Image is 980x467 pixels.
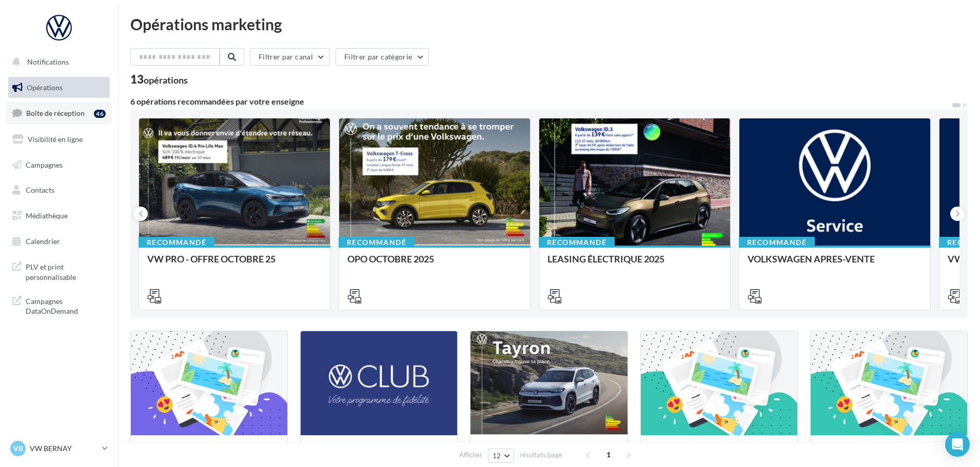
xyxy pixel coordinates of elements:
div: 6 opérations recommandées par votre enseigne [130,97,951,106]
div: Recommandé [739,237,815,248]
span: Boîte de réception [26,109,85,117]
span: 1 [600,446,617,463]
div: LEASING ÉLECTRIQUE 2025 [547,254,722,274]
span: Médiathèque [26,211,68,220]
span: Contacts [26,186,54,194]
span: PLV et print personnalisable [26,260,106,282]
span: VB [13,443,23,454]
a: Campagnes [6,154,112,176]
span: Campagnes DataOnDemand [26,294,106,316]
span: Calendrier [26,237,60,246]
div: 46 [94,110,106,118]
div: Open Intercom Messenger [945,432,970,457]
div: 13 [130,74,188,85]
div: VOLKSWAGEN APRES-VENTE [748,254,922,274]
div: OPO OCTOBRE 2025 [347,254,522,274]
a: PLV et print personnalisable [6,256,112,286]
div: Opérations marketing [130,16,968,32]
a: VB VW BERNAY [8,439,110,458]
div: opérations [144,75,188,85]
button: Filtrer par catégorie [336,48,429,66]
a: Campagnes DataOnDemand [6,290,112,320]
a: Calendrier [6,231,112,252]
a: Contacts [6,179,112,201]
span: Opérations [27,83,63,92]
span: Visibilité en ligne [28,135,83,144]
button: Filtrer par canal [250,48,330,66]
span: Afficher [459,450,482,460]
div: Recommandé [339,237,415,248]
span: résultats/page [520,450,562,460]
a: Boîte de réception46 [6,102,112,124]
div: VW PRO - OFFRE OCTOBRE 25 [147,254,322,274]
button: 12 [488,449,514,463]
div: Recommandé [139,237,214,248]
button: Notifications [6,51,108,73]
span: 12 [493,452,501,460]
a: Médiathèque [6,205,112,227]
a: Visibilité en ligne [6,129,112,150]
p: VW BERNAY [30,443,98,454]
div: Recommandé [539,237,615,248]
span: Campagnes [26,160,63,169]
a: Opérations [6,77,112,98]
span: Notifications [27,57,69,66]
